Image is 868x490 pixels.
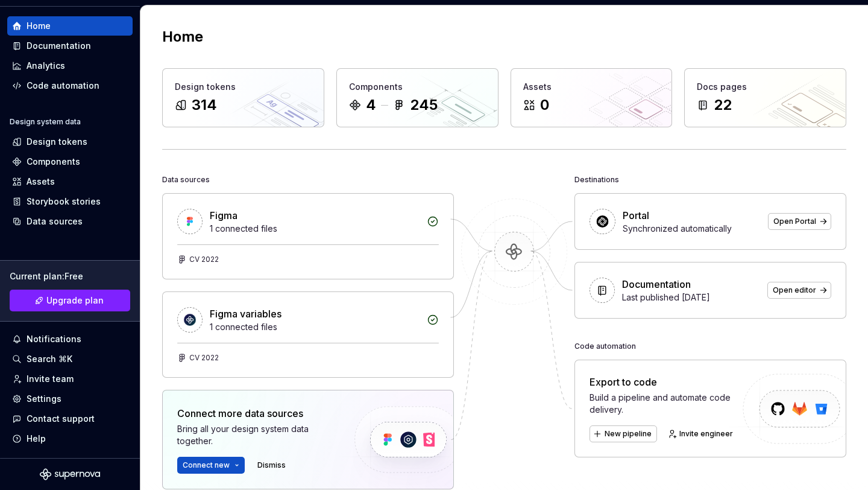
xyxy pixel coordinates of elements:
[162,193,454,279] a: Figma1 connected filesCV 2022
[27,353,72,365] div: Search ⌘K
[177,406,334,421] div: Connect more data sources
[523,81,660,93] div: Assets
[410,95,438,115] div: 245
[27,40,91,52] div: Documentation
[7,76,133,95] a: Code automation
[10,290,130,311] a: Upgrade plan
[697,81,834,93] div: Docs pages
[10,270,130,282] div: Current plan : Free
[27,136,87,148] div: Design tokens
[679,429,733,439] span: Invite engineer
[27,60,65,72] div: Analytics
[192,95,217,115] div: 314
[10,117,81,127] div: Design system data
[27,413,95,425] div: Contact support
[590,392,744,416] div: Build a pipeline and automate code delivery.
[210,307,281,321] div: Figma variables
[27,156,80,168] div: Components
[252,457,291,474] button: Dismiss
[27,433,46,445] div: Help
[162,68,324,127] a: Design tokens314
[7,152,133,171] a: Components
[177,423,334,447] div: Bring all your design system data together.
[7,132,133,151] a: Design tokens
[183,460,230,470] span: Connect new
[7,429,133,448] button: Help
[189,353,219,363] div: CV 2022
[210,208,237,223] div: Figma
[257,460,286,470] span: Dismiss
[623,223,761,235] div: Synchronized automatically
[162,171,210,188] div: Data sources
[27,215,83,227] div: Data sources
[7,212,133,231] a: Data sources
[7,16,133,36] a: Home
[767,282,831,299] a: Open editor
[7,56,133,75] a: Analytics
[664,425,738,442] a: Invite engineer
[366,95,376,115] div: 4
[574,338,636,355] div: Code automation
[7,349,133,369] button: Search ⌘K
[27,80,99,92] div: Code automation
[210,223,420,235] div: 1 connected files
[590,375,744,389] div: Export to code
[773,217,816,226] span: Open Portal
[773,285,816,295] span: Open editor
[27,196,101,208] div: Storybook stories
[189,255,219,264] div: CV 2022
[336,68,498,127] a: Components4245
[7,409,133,428] button: Contact support
[349,81,486,93] div: Components
[27,393,61,405] div: Settings
[684,68,846,127] a: Docs pages22
[7,192,133,211] a: Storybook stories
[7,369,133,389] a: Invite team
[162,27,203,46] h2: Home
[7,172,133,191] a: Assets
[27,176,55,188] div: Assets
[175,81,312,93] div: Design tokens
[177,457,245,474] button: Connect new
[540,95,549,115] div: 0
[7,36,133,56] a: Documentation
[27,20,51,32] div: Home
[605,429,652,439] span: New pipeline
[162,291,454,378] a: Figma variables1 connected filesCV 2022
[714,95,732,115] div: 22
[27,333,81,345] div: Notifications
[590,425,657,442] button: New pipeline
[40,468,100,480] svg: Supernova Logo
[7,389,133,409] a: Settings
[27,373,74,385] div: Invite team
[210,321,420,333] div: 1 connected files
[768,213,831,230] a: Open Portal
[574,171,619,188] div: Destinations
[622,291,760,304] div: Last published [DATE]
[46,294,104,307] span: Upgrade plan
[623,208,649,223] div: Portal
[511,68,673,127] a: Assets0
[622,277,691,291] div: Documentation
[7,329,133,349] button: Notifications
